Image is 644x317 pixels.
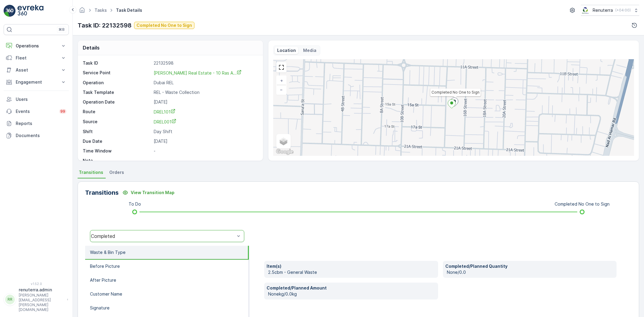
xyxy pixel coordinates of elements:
[154,109,175,114] span: DREL101
[4,5,16,17] img: logo
[277,47,296,53] p: Location
[109,169,124,175] span: Orders
[4,93,69,105] a: Users
[154,60,257,66] p: 22132598
[581,7,590,14] img: Screenshot_2024-07-26_at_13.33.01.png
[16,108,56,114] p: Events
[154,148,257,154] p: -
[16,79,57,85] p: Engagement
[303,47,316,53] p: Media
[18,5,43,17] img: logo_light-DOdMpM7g.png
[83,99,151,105] p: Operation Date
[154,138,257,144] p: [DATE]
[79,169,103,175] span: Transitions
[555,201,610,207] p: Completed No One to Sign
[16,55,57,61] p: Fleet
[154,99,257,105] p: [DATE]
[83,158,151,164] p: Note
[19,293,64,312] p: [PERSON_NAME][EMAIL_ADDRESS][PERSON_NAME][DOMAIN_NAME]
[91,233,235,239] div: Completed
[581,5,639,16] button: Renuterra(+04:00)
[277,63,286,72] a: View Fullscreen
[268,269,436,275] p: 2.5cbm - General Waste
[83,138,151,144] p: Due Date
[154,119,257,125] a: DREL001
[4,52,69,64] button: Fleet
[154,80,257,86] p: Dubai REL
[83,148,151,154] p: Time Window
[90,291,122,297] p: Customer Name
[16,96,66,102] p: Users
[4,282,69,286] span: v 1.52.0
[85,188,119,197] p: Transitions
[16,67,57,73] p: Asset
[154,70,242,76] a: Sankalp Real Estate - 10 Ras A...
[83,109,151,115] p: Route
[83,44,100,51] p: Details
[4,130,69,142] a: Documents
[60,109,65,114] p: 99
[83,119,151,125] p: Source
[277,85,286,94] a: Zoom Out
[90,249,126,255] p: Waste & Bin Type
[4,64,69,76] button: Asset
[115,7,143,13] span: Task Details
[83,60,151,66] p: Task ID
[154,119,176,124] span: DREL001
[267,263,436,269] p: Item(s)
[90,305,110,311] p: Signature
[267,285,436,291] p: Completed/Planned Amount
[154,70,242,75] span: [PERSON_NAME] Real Estate - 10 Ras A...
[447,269,614,275] p: None/0.0
[83,80,151,86] p: Operation
[16,133,66,139] p: Documents
[79,9,85,14] a: Homepage
[4,105,69,117] a: Events99
[4,117,69,130] a: Reports
[119,188,178,197] button: View Transition Map
[129,201,141,207] p: To Do
[83,129,151,135] p: Shift
[4,287,69,312] button: RRrenuterra.admin[PERSON_NAME][EMAIL_ADDRESS][PERSON_NAME][DOMAIN_NAME]
[615,8,631,13] p: ( +04:00 )
[90,263,120,269] p: Before Picture
[95,8,107,13] a: Tasks
[275,148,295,156] img: Google
[445,263,614,269] p: Completed/Planned Quantity
[154,129,257,135] p: Day Shift
[280,87,283,92] span: −
[16,120,66,126] p: Reports
[268,291,436,297] p: Nonekg/0.0kg
[593,7,613,13] p: Renuterra
[4,40,69,52] button: Operations
[78,21,132,30] p: Task ID: 22132598
[131,190,175,196] p: View Transition Map
[277,76,286,85] a: Zoom In
[83,89,151,95] p: Task Template
[5,295,15,304] div: RR
[136,22,192,28] p: Completed No One to Sign
[154,109,257,115] a: DREL101
[83,70,151,76] p: Service Point
[154,89,257,95] p: REL - Waste Collection
[59,27,65,32] p: ⌘B
[16,43,57,49] p: Operations
[154,158,257,164] p: -
[280,78,283,83] span: +
[275,148,295,156] a: Open this area in Google Maps (opens a new window)
[19,287,64,293] p: renuterra.admin
[277,135,290,148] a: Layers
[90,277,116,283] p: After Picture
[4,76,69,88] button: Engagement
[134,22,194,29] button: Completed No One to Sign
